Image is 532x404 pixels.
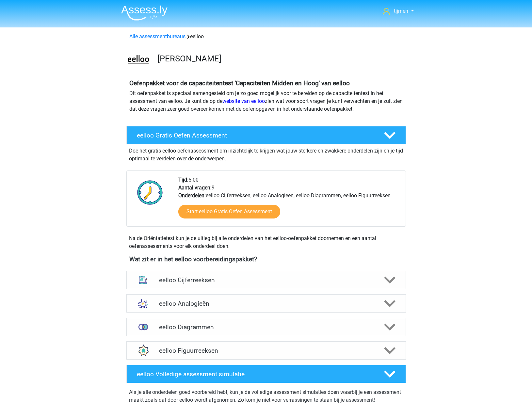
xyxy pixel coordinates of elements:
img: eelloo.png [127,48,150,72]
h3: [PERSON_NAME] [157,54,401,64]
img: Assessly [121,5,168,21]
a: tijmen [380,7,416,15]
div: 5:00 9 eelloo Cijferreeksen, eelloo Analogieën, eelloo Diagrammen, eelloo Figuurreeksen [173,176,405,226]
h4: eelloo Diagrammen [159,323,373,331]
a: figuurreeksen eelloo Figuurreeksen [124,341,409,360]
img: venn diagrammen [135,318,152,335]
b: Oefenpakket voor de capaciteitentest 'Capaciteiten Midden en Hoog' van eelloo [129,79,350,87]
b: Aantal vragen: [178,185,212,191]
div: eelloo [127,33,406,40]
span: tijmen [394,8,408,14]
img: Klok [134,176,167,209]
b: Tijd: [178,177,188,183]
img: analogieen [135,295,152,312]
p: Dit oefenpakket is speciaal samengesteld om je zo goed mogelijk voor te bereiden op de capaciteit... [129,89,403,113]
img: figuurreeksen [135,342,152,359]
a: website van eelloo [222,98,265,104]
a: eelloo Gratis Oefen Assessment [124,126,409,144]
a: Start eelloo Gratis Oefen Assessment [178,205,280,218]
a: cijferreeksen eelloo Cijferreeksen [124,271,409,289]
h4: eelloo Analogieën [159,300,373,307]
div: Doe het gratis eelloo oefenassessment om inzichtelijk te krijgen wat jouw sterkere en zwakkere on... [126,144,406,163]
h4: eelloo Volledige assessment simulatie [137,370,373,378]
h4: eelloo Cijferreeksen [159,276,373,284]
a: venn diagrammen eelloo Diagrammen [124,318,409,336]
div: Na de Oriëntatietest kun je de uitleg bij alle onderdelen van het eelloo-oefenpakket doornemen en... [126,234,406,250]
a: analogieen eelloo Analogieën [124,294,409,313]
h4: eelloo Gratis Oefen Assessment [137,132,373,139]
b: Onderdelen: [178,192,206,199]
h4: Wat zit er in het eelloo voorbereidingspakket? [129,255,403,263]
a: eelloo Volledige assessment simulatie [124,365,409,383]
h4: eelloo Figuurreeksen [159,347,373,354]
img: cijferreeksen [135,271,152,288]
a: Alle assessmentbureaus [129,33,185,40]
